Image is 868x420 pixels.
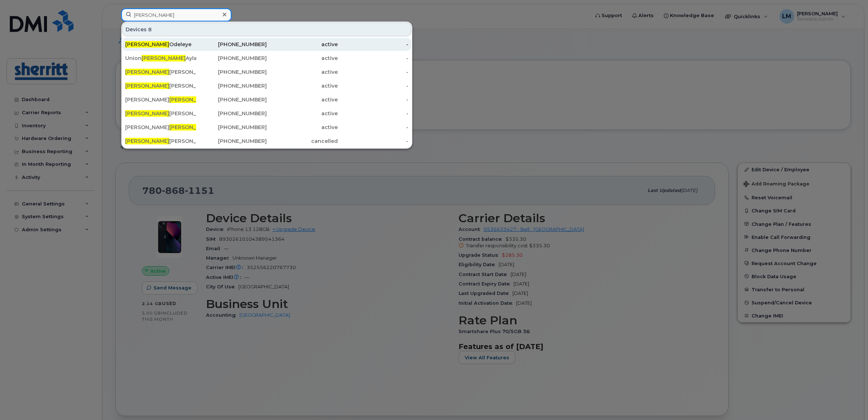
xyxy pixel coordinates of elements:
div: [PERSON_NAME] [125,137,196,145]
a: [PERSON_NAME][PERSON_NAME][PHONE_NUMBER]active- [122,107,411,120]
a: [PERSON_NAME][PERSON_NAME][PHONE_NUMBER]active- [122,65,411,79]
span: 8 [148,26,152,33]
div: [PHONE_NUMBER] [196,68,267,76]
a: [PERSON_NAME][PERSON_NAME]ston[PHONE_NUMBER]active- [122,121,411,134]
input: Find something... [121,8,231,21]
div: active [267,55,338,62]
div: - [338,41,409,48]
div: Devices [122,23,411,36]
div: active [267,110,338,117]
span: [PERSON_NAME] [125,138,169,144]
div: - [338,110,409,117]
a: [PERSON_NAME][PERSON_NAME][PHONE_NUMBER]active- [122,79,411,92]
div: active [267,124,338,131]
div: - [338,82,409,89]
div: [PHONE_NUMBER] [196,41,267,48]
div: active [267,41,338,48]
a: [PERSON_NAME][PERSON_NAME]son[PHONE_NUMBER]active- [122,93,411,106]
div: [PHONE_NUMBER] [196,82,267,89]
div: [PERSON_NAME] [125,68,196,76]
div: cancelled [267,137,338,145]
a: [PERSON_NAME][PERSON_NAME][PHONE_NUMBER]cancelled- [122,135,411,148]
div: - [338,68,409,76]
div: Union Aylard [125,55,196,62]
span: [PERSON_NAME] [125,83,169,89]
span: [PERSON_NAME] [125,69,169,75]
span: [PERSON_NAME] [142,55,186,61]
div: - [338,55,409,62]
div: active [267,68,338,76]
a: Union[PERSON_NAME]Aylard[PHONE_NUMBER]active- [122,52,411,65]
div: [PERSON_NAME] son [125,96,196,103]
div: [PERSON_NAME] [125,82,196,89]
div: [PHONE_NUMBER] [196,55,267,62]
div: [PERSON_NAME] ston [125,124,196,131]
span: [PERSON_NAME] [125,110,169,117]
div: [PERSON_NAME] [125,110,196,117]
span: [PERSON_NAME] [169,124,213,131]
div: [PHONE_NUMBER] [196,110,267,117]
span: [PERSON_NAME] [169,96,213,103]
div: Odeleye [125,41,196,48]
div: - [338,96,409,103]
div: active [267,96,338,103]
div: [PHONE_NUMBER] [196,96,267,103]
div: - [338,124,409,131]
div: active [267,82,338,89]
div: [PHONE_NUMBER] [196,124,267,131]
a: [PERSON_NAME]Odeleye[PHONE_NUMBER]active- [122,38,411,51]
div: [PHONE_NUMBER] [196,137,267,145]
span: [PERSON_NAME] [125,41,169,48]
div: - [338,137,409,145]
